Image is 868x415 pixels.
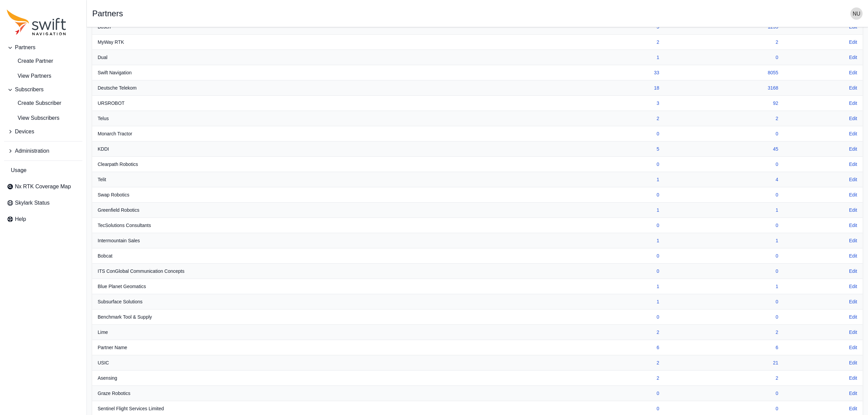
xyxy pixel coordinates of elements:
[657,100,659,106] a: 3
[849,359,857,366] a: Edit
[776,177,778,182] a: 4
[776,116,778,121] a: 2
[657,116,659,121] a: 2
[4,96,82,110] a: Create Subscriber
[776,391,778,396] a: 0
[657,192,659,197] a: 0
[4,111,82,125] a: View Subscribers
[92,203,497,218] th: Greenfield Robotics
[92,111,497,126] th: Telus
[849,329,857,336] a: Edit
[776,39,778,45] a: 2
[849,298,857,305] a: Edit
[7,99,61,107] span: Create Subscriber
[768,70,778,75] a: 8055
[92,172,497,187] th: Telit
[4,164,82,177] a: Usage
[849,54,857,61] a: Edit
[773,100,778,106] a: 92
[773,360,778,365] a: 21
[15,43,35,52] span: Partners
[92,279,497,294] th: Blue Planet Geomatics
[4,54,82,68] a: create-partner
[850,7,863,20] img: user photo
[657,391,659,396] a: 0
[92,10,123,18] h1: Partners
[768,85,778,91] a: 3168
[92,264,497,279] th: ITS ConGlobal Communication Concepts
[4,69,82,83] a: View Partners
[657,375,659,381] a: 2
[657,360,659,365] a: 2
[849,39,857,45] a: Edit
[776,406,778,411] a: 0
[657,268,659,274] a: 0
[92,386,497,401] th: Graze Robotics
[849,146,857,152] a: Edit
[15,147,49,155] span: Administration
[776,375,778,381] a: 2
[92,65,497,80] th: Swift Navigation
[776,238,778,243] a: 1
[657,207,659,213] a: 1
[15,199,50,207] span: Skylark Status
[92,50,497,65] th: Dual
[4,41,82,54] button: Partners
[776,223,778,228] a: 0
[654,70,659,75] a: 33
[849,344,857,351] a: Edit
[92,355,497,371] th: USIC
[776,299,778,304] a: 0
[92,80,497,96] th: Deutsche Telekom
[15,215,26,223] span: Help
[92,325,497,340] th: Lime
[4,144,82,158] button: Administration
[4,180,82,193] a: Nx RTK Coverage Map
[15,86,43,94] span: Subscribers
[4,125,82,138] button: Devices
[776,162,778,167] a: 0
[849,268,857,275] a: Edit
[849,252,857,259] a: Edit
[4,83,82,96] button: Subscribers
[776,131,778,136] a: 0
[776,253,778,259] a: 0
[4,196,82,210] a: Skylark Status
[4,212,82,226] a: Help
[657,55,659,60] a: 1
[657,162,659,167] a: 0
[92,294,497,309] th: Subsurface Solutions
[92,218,497,233] th: TecSolutions Consultants
[92,340,497,355] th: Partner Name
[849,375,857,381] a: Edit
[776,55,778,60] a: 0
[15,128,34,136] span: Devices
[657,131,659,136] a: 0
[776,284,778,289] a: 1
[849,130,857,137] a: Edit
[92,371,497,386] th: Asensing
[657,253,659,259] a: 0
[849,191,857,198] a: Edit
[92,142,497,157] th: KDDI
[92,233,497,248] th: Intermountain Sales
[657,39,659,45] a: 2
[657,146,659,152] a: 5
[849,161,857,168] a: Edit
[92,187,497,203] th: Swap Robotics
[776,207,778,213] a: 1
[849,237,857,244] a: Edit
[92,96,497,111] th: URSROBOT
[7,57,53,65] span: Create Partner
[657,345,659,350] a: 6
[849,405,857,412] a: Edit
[849,176,857,183] a: Edit
[92,126,497,142] th: Monarch Tractor
[7,72,51,80] span: View Partners
[654,85,659,91] a: 18
[657,406,659,411] a: 0
[15,183,71,191] span: Nx RTK Coverage Map
[849,222,857,229] a: Edit
[657,284,659,289] a: 1
[657,314,659,320] a: 0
